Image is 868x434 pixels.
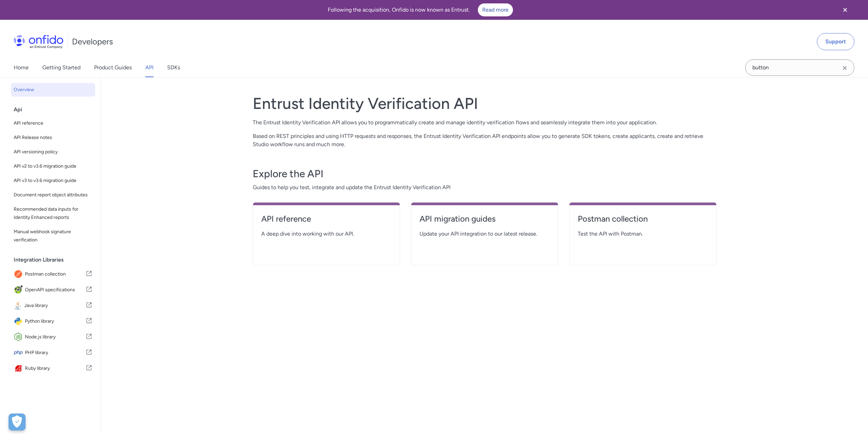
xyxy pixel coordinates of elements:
[145,58,153,77] a: API
[253,167,717,181] h3: Explore the API
[14,317,25,326] img: IconPython library
[14,103,98,116] div: Api
[25,364,86,373] span: Ruby library
[11,314,95,329] a: IconPython libraryPython library
[14,332,25,342] img: IconNode.js library
[420,213,550,230] a: API migration guides
[11,188,95,202] a: Document report object attributes
[25,269,86,279] span: Postman collection
[14,228,92,244] span: Manual webhook signature verification
[14,119,92,127] span: API reference
[25,285,86,295] span: OpenAPI specifications
[817,33,854,50] a: Support
[11,131,95,144] a: API Release notes
[253,132,717,149] p: Based on REST principles and using HTTP requests and responses, the Entrust Identity Verification...
[261,230,392,238] span: A deep dive into working with our API.
[11,225,95,247] a: Manual webhook signature verification
[14,162,92,170] span: API v2 to v3.6 migration guide
[25,348,86,358] span: PHP library
[11,267,95,282] a: IconPostman collectionPostman collection
[14,285,25,295] img: IconOpenAPI specifications
[745,59,854,76] input: Onfido search input field
[14,148,92,156] span: API versioning policy
[253,94,717,113] h1: Entrust Identity Verification API
[578,230,708,238] span: Test the API with Postman.
[11,361,95,376] a: IconRuby libraryRuby library
[14,253,98,267] div: Integration Libraries
[14,58,29,77] a: Home
[14,205,92,222] span: Recommended data inputs for Identity Enhanced reports
[42,58,80,77] a: Getting Started
[420,213,550,224] h4: API migration guides
[261,213,392,224] h4: API reference
[833,1,858,18] button: Close banner
[72,36,113,47] h1: Developers
[11,202,95,224] a: Recommended data inputs for Identity Enhanced reports
[11,116,95,130] a: API reference
[11,298,95,313] a: IconJava libraryJava library
[478,3,513,16] a: Read more
[253,118,717,127] p: The Entrust Identity Verification API allows you to programmatically create and manage identity v...
[11,83,95,97] a: Overview
[14,191,92,199] span: Document report object attributes
[14,86,92,94] span: Overview
[94,58,132,77] a: Product Guides
[167,58,180,77] a: SDKs
[9,414,26,431] button: Abrir preferencias
[841,64,849,72] svg: Clear search field button
[261,213,392,230] a: API reference
[11,174,95,187] a: API v3 to v3.6 migration guide
[578,213,708,230] a: Postman collection
[578,213,708,224] h4: Postman collection
[24,301,86,310] span: Java library
[14,35,63,48] img: Onfido Logo
[420,230,550,238] span: Update your API integration to our latest release.
[11,282,95,297] a: IconOpenAPI specificationsOpenAPI specifications
[11,145,95,159] a: API versioning policy
[11,345,95,360] a: IconPHP libraryPHP library
[25,332,86,342] span: Node.js library
[14,134,92,142] span: API Release notes
[11,330,95,345] a: IconNode.js libraryNode.js library
[841,6,849,14] svg: Close banner
[253,183,717,192] span: Guides to help you test, integrate and update the Entrust Identity Verification API
[9,414,26,431] div: Preferencias de cookies
[14,364,25,373] img: IconRuby library
[8,3,833,16] div: Following the acquisition, Onfido is now known as Entrust.
[14,348,25,358] img: IconPHP library
[14,301,24,310] img: IconJava library
[25,317,86,326] span: Python library
[11,159,95,173] a: API v2 to v3.6 migration guide
[14,269,25,279] img: IconPostman collection
[14,177,92,185] span: API v3 to v3.6 migration guide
